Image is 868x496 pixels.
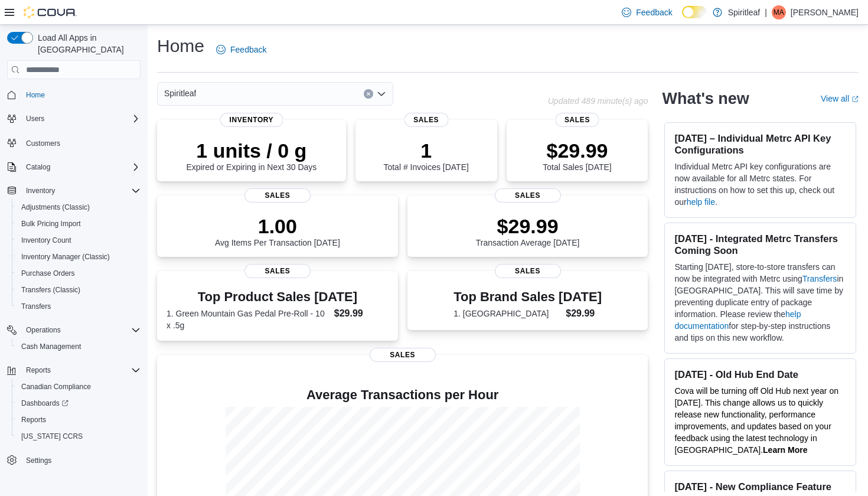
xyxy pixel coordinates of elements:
[334,306,389,321] dd: $29.99
[772,5,786,19] div: Michael A
[17,250,141,264] span: Inventory Manager (Classic)
[21,135,141,150] span: Customers
[12,412,145,428] button: Reports
[17,299,141,314] span: Transfers
[12,395,145,412] a: Dashboards
[2,159,145,175] button: Catalog
[370,348,436,362] span: Sales
[186,139,316,172] div: Expired or Expiring in Next 30 Days
[548,96,648,106] p: Updated 489 minute(s) ago
[17,396,141,410] span: Dashboards
[674,161,846,208] p: Individual Metrc API key configurations are now available for all Metrc states. For instructions ...
[157,34,204,58] h1: Home
[244,264,311,278] span: Sales
[21,363,56,377] button: Reports
[17,200,141,214] span: Adjustments (Classic)
[495,188,561,203] span: Sales
[17,233,76,247] a: Inventory Count
[12,199,145,216] button: Adjustments (Classic)
[21,323,66,337] button: Operations
[453,290,602,304] h3: Top Brand Sales [DATE]
[12,232,145,249] button: Inventory Count
[674,368,846,380] h3: [DATE] - Old Hub End Date
[674,233,846,256] h3: [DATE] - Integrated Metrc Transfers Coming Soon
[674,386,838,455] span: Cova will be turning off Old Hub next year on [DATE]. This change allows us to quickly release ne...
[364,89,373,99] button: Clear input
[21,453,56,468] a: Settings
[17,217,141,231] span: Bulk Pricing Import
[17,396,73,410] a: Dashboards
[12,282,145,298] button: Transfers (Classic)
[220,113,283,127] span: Inventory
[186,139,316,162] p: 1 units / 0 g
[617,1,677,24] a: Feedback
[21,184,60,198] button: Inventory
[21,160,141,174] span: Catalog
[2,322,145,338] button: Operations
[17,340,86,354] a: Cash Management
[167,308,329,331] dt: 1. Green Mountain Gas Pedal Pre-Roll - 10 x .5g
[26,90,45,100] span: Home
[12,338,145,355] button: Cash Management
[26,162,50,172] span: Catalog
[21,219,81,229] span: Bulk Pricing Import
[12,216,145,232] button: Bulk Pricing Import
[728,5,760,19] p: Spiritleaf
[21,399,68,408] span: Dashboards
[674,132,846,156] h3: [DATE] – Individual Metrc API Key Configurations
[566,306,602,321] dd: $29.99
[21,203,90,212] span: Adjustments (Classic)
[851,96,859,103] svg: External link
[453,308,561,319] dt: 1. [GEOGRAPHIC_DATA]
[21,302,51,311] span: Transfers
[662,89,749,108] h2: What's new
[21,453,141,468] span: Settings
[12,249,145,265] button: Inventory Manager (Classic)
[383,139,468,162] p: 1
[21,323,141,337] span: Operations
[2,86,145,103] button: Home
[2,452,145,469] button: Settings
[21,236,71,245] span: Inventory Count
[12,298,145,315] button: Transfers
[17,429,141,443] span: Washington CCRS
[476,214,580,247] div: Transaction Average [DATE]
[26,456,51,465] span: Settings
[26,114,44,123] span: Users
[2,134,145,151] button: Customers
[17,413,51,427] a: Reports
[164,86,196,100] span: Spiritleaf
[674,261,846,344] p: Starting [DATE], store-to-store transfers can now be integrated with Metrc using in [GEOGRAPHIC_D...
[21,112,49,126] button: Users
[211,38,271,61] a: Feedback
[26,366,51,375] span: Reports
[17,283,85,297] a: Transfers (Classic)
[17,429,87,443] a: [US_STATE] CCRS
[21,432,83,441] span: [US_STATE] CCRS
[687,197,715,207] a: help file
[21,342,81,351] span: Cash Management
[17,266,141,280] span: Purchase Orders
[765,5,767,19] p: |
[17,380,141,394] span: Canadian Compliance
[33,32,141,56] span: Load All Apps in [GEOGRAPHIC_DATA]
[636,6,672,18] span: Feedback
[26,139,60,148] span: Customers
[26,325,61,335] span: Operations
[244,188,311,203] span: Sales
[167,388,638,402] h4: Average Transactions per Hour
[24,6,77,18] img: Cova
[763,445,807,455] a: Learn More
[21,87,141,102] span: Home
[21,363,141,377] span: Reports
[802,274,837,283] a: Transfers
[17,266,80,280] a: Purchase Orders
[543,139,611,162] p: $29.99
[215,214,340,238] p: 1.00
[17,380,96,394] a: Canadian Compliance
[476,214,580,238] p: $29.99
[383,139,468,172] div: Total # Invoices [DATE]
[17,283,141,297] span: Transfers (Classic)
[21,269,75,278] span: Purchase Orders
